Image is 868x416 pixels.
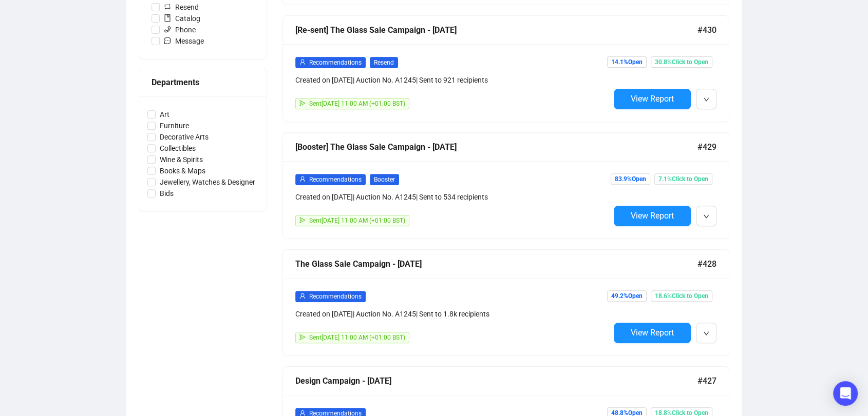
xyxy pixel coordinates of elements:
div: Created on [DATE] | Auction No. A1245 | Sent to 1.8k recipients [295,308,610,320]
span: send [299,217,306,223]
div: Design Campaign - [DATE] [295,374,697,387]
span: #429 [697,141,716,153]
span: View Report [631,328,674,338]
div: The Glass Sale Campaign - [DATE] [295,257,697,270]
a: The Glass Sale Campaign - [DATE]#428userRecommendationsCreated on [DATE]| Auction No. A1245| Sent... [282,249,729,356]
span: Recommendations [309,59,362,66]
span: 83.9% Open [611,173,650,185]
span: user [299,176,306,182]
span: phone [164,26,171,33]
span: down [703,96,709,103]
div: Created on [DATE] | Auction No. A1245 | Sent to 921 recipients [295,74,610,86]
span: user [299,410,306,416]
span: Sent [DATE] 11:00 AM (+01:00 BST) [309,334,405,341]
span: Recommendations [309,293,362,300]
span: message [164,37,171,44]
span: Sent [DATE] 11:00 AM (+01:00 BST) [309,217,405,224]
span: Recommendations [309,176,362,183]
span: send [299,334,306,340]
span: user [299,59,306,65]
span: 7.1% Click to Open [654,173,712,185]
span: Wine & Spirits [156,154,207,165]
span: Art [156,109,174,120]
span: Decorative Arts [156,131,213,143]
span: #428 [697,257,716,270]
span: Booster [370,174,399,185]
span: user [299,293,306,299]
div: Departments [152,76,254,89]
span: send [299,100,306,106]
span: 49.2% Open [607,290,647,302]
span: Resend [160,2,203,13]
span: Jewellery, Watches & Designer [156,176,259,188]
button: View Report [614,323,691,343]
span: Message [160,35,208,47]
span: book [164,14,171,22]
span: Phone [160,24,200,35]
button: View Report [614,89,691,109]
div: [Booster] The Glass Sale Campaign - [DATE] [295,141,697,153]
span: Sent [DATE] 11:00 AM (+01:00 BST) [309,100,405,107]
span: down [703,330,709,336]
span: View Report [631,211,674,221]
span: View Report [631,94,674,104]
a: [Re-sent] The Glass Sale Campaign - [DATE]#430userRecommendationsResendCreated on [DATE]| Auction... [282,15,729,122]
span: Collectibles [156,143,200,154]
span: Books & Maps [156,165,210,176]
div: Created on [DATE] | Auction No. A1245 | Sent to 534 recipients [295,191,610,203]
div: [Re-sent] The Glass Sale Campaign - [DATE] [295,24,697,36]
span: Resend [370,57,398,68]
span: 30.8% Click to Open [651,56,712,68]
span: 18.6% Click to Open [651,290,712,302]
span: retweet [164,3,171,10]
span: Bids [156,188,178,199]
span: 14.1% Open [607,56,647,68]
span: Catalog [160,13,204,24]
span: #427 [697,374,716,387]
span: down [703,213,709,220]
span: #430 [697,24,716,36]
div: Open Intercom Messenger [833,381,858,406]
span: Furniture [156,120,193,131]
button: View Report [614,206,691,226]
a: [Booster] The Glass Sale Campaign - [DATE]#429userRecommendationsBoosterCreated on [DATE]| Auctio... [282,132,729,239]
